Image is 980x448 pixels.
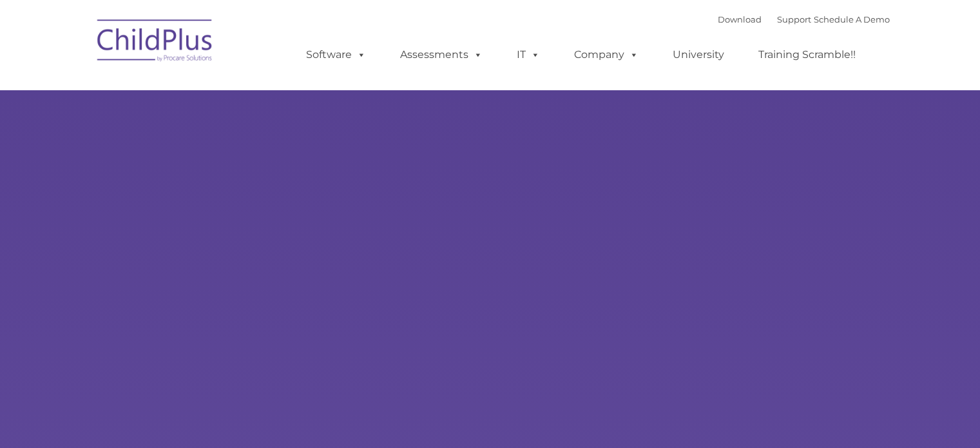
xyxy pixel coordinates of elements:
[777,14,811,24] a: Support
[660,42,737,68] a: University
[561,42,651,68] a: Company
[745,42,869,68] a: Training Scramble!!
[91,10,220,75] img: ChildPlus by Procare Solutions
[718,14,762,24] a: Download
[504,42,553,68] a: IT
[387,42,495,68] a: Assessments
[814,14,890,24] a: Schedule A Demo
[293,42,379,68] a: Software
[718,14,890,24] font: |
